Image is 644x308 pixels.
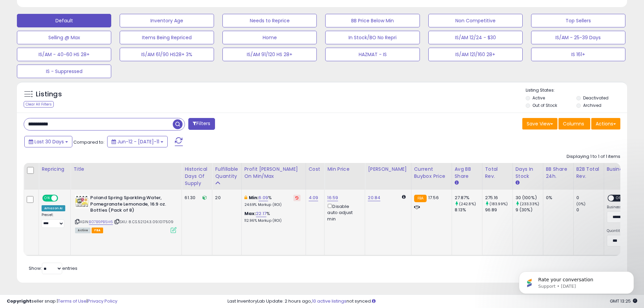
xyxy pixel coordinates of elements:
[7,298,117,305] div: seller snap | |
[107,136,168,147] button: Jun-12 - [DATE]-11
[532,102,557,108] label: Out of Stock
[614,195,625,201] span: OFF
[414,166,449,180] div: Current Buybox Price
[516,195,543,201] div: 30 (100%)
[185,195,207,201] div: 61.30
[24,101,54,108] div: Clear All Filters
[36,90,62,99] h5: Listings
[428,31,523,44] button: IS/AM 12/24 - $30
[325,48,420,61] button: HAZMAT - IS
[73,166,179,173] div: Title
[29,265,77,271] span: Show: entries
[327,203,360,222] div: Disable auto adjust min
[455,166,479,180] div: Avg BB Share
[241,163,306,190] th: The percentage added to the cost of goods (COGS) that forms the calculator for Min & Max prices.
[120,31,214,44] button: Items Being Repriced
[215,166,238,180] div: Fulfillable Quantity
[558,118,590,129] button: Columns
[58,298,87,304] a: Terms of Use
[368,194,380,201] a: 20.84
[57,195,68,201] span: OFF
[327,194,338,201] a: 16.59
[244,203,301,207] p: 24.69% Markup (ROI)
[459,201,476,207] small: (242.8%)
[17,31,111,44] button: Selling @ Max
[509,257,644,305] iframe: Intercom notifications message
[368,166,408,173] div: [PERSON_NAME]
[17,48,111,61] button: IS/AM - 40-60 HS 28+
[90,195,172,215] b: Poland Spring Sparkling Water, Pomegranate Lemonade, 16.9 oz. Bottles (Pack of 8)
[428,48,523,61] button: IS/AM 121/160 28+
[576,195,604,201] div: 0
[327,166,362,173] div: Min Price
[309,194,318,201] a: 4.09
[244,210,256,217] b: Max:
[228,298,637,305] div: Last InventoryLab Update: 2 hours ago, not synced.
[455,180,459,186] small: Avg BB Share.
[583,102,601,108] label: Archived
[42,205,65,211] div: Amazon AI
[576,201,586,207] small: (0%)
[17,14,111,27] button: Default
[244,166,303,180] div: Profit [PERSON_NAME] on Min/Max
[531,31,625,44] button: IS/AM - 25-39 Days
[532,95,545,101] label: Active
[92,228,103,233] span: FBA
[312,298,347,304] a: 10 active listings
[325,14,420,27] button: BB Price Below Min
[244,211,301,223] div: %
[7,298,31,304] strong: Copyright
[88,298,117,304] a: Privacy Policy
[485,195,512,201] div: 275.16
[516,166,540,180] div: Days In Stock
[117,138,159,145] span: Jun-12 - [DATE]-11
[309,166,322,173] div: Cost
[120,14,214,27] button: Inventory Age
[428,194,439,201] span: 17.56
[75,195,176,232] div: ASIN:
[114,219,173,224] span: | SKU: 8.CS.52124.3.09.1017509
[249,194,259,201] b: Min:
[43,195,51,201] span: ON
[256,210,266,217] a: 22.17
[215,195,236,201] div: 20
[591,118,620,129] button: Actions
[222,31,317,44] button: Home
[583,95,609,101] label: Deactivated
[576,207,604,213] div: 0
[522,118,557,129] button: Save View
[576,166,601,180] div: B2B Total Rev.
[516,207,543,213] div: 9 (30%)
[520,201,539,207] small: (233.33%)
[73,139,104,145] span: Compared to:
[188,118,215,130] button: Filters
[526,87,627,94] p: Listing States:
[17,65,111,78] button: IS - Suppressed
[546,166,571,180] div: BB Share 24h.
[24,136,72,147] button: Last 30 Days
[89,219,113,225] a: B07B9PB5H6
[42,166,68,173] div: Repricing
[490,201,508,207] small: (183.99%)
[185,166,209,187] div: Historical Days Of Supply
[222,14,317,27] button: Needs to Reprice
[563,120,584,127] span: Columns
[485,207,512,213] div: 96.89
[325,31,420,44] button: In Stock/BO No Repri
[516,180,520,186] small: Days In Stock.
[414,195,427,202] small: FBA
[531,48,625,61] button: IS 161+
[485,166,510,180] div: Total Rev.
[34,138,64,145] span: Last 30 Days
[244,195,301,207] div: %
[455,207,482,213] div: 8.13%
[120,48,214,61] button: IS/AM 61/90 HS28+ 3%
[531,14,625,27] button: Top Sellers
[259,194,268,201] a: 6.09
[75,195,89,208] img: 51Rs3nJzJEL._SL40_.jpg
[75,228,91,233] span: All listings currently available for purchase on Amazon
[42,213,65,228] div: Preset:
